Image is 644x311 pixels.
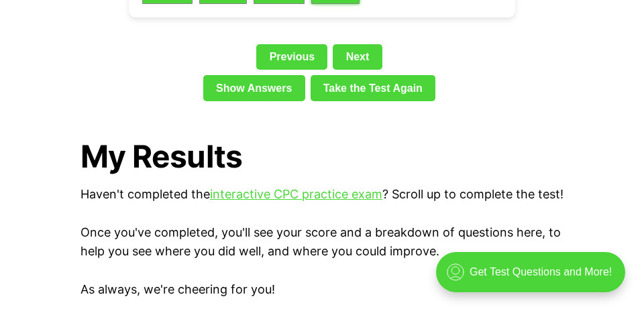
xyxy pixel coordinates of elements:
[256,44,327,70] a: Previous
[80,280,563,300] p: As always, we're cheering for you!
[333,44,382,70] a: Next
[203,75,305,101] a: Show Answers
[425,245,644,311] iframe: portal-trigger
[80,139,563,174] h1: My Results
[311,75,436,101] a: Take the Test Again
[80,185,563,204] p: Haven't completed the ? Scroll up to complete the test!
[80,223,563,262] p: Once you've completed, you'll see your score and a breakdown of questions here, to help you see w...
[210,187,382,201] a: interactive CPC practice exam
